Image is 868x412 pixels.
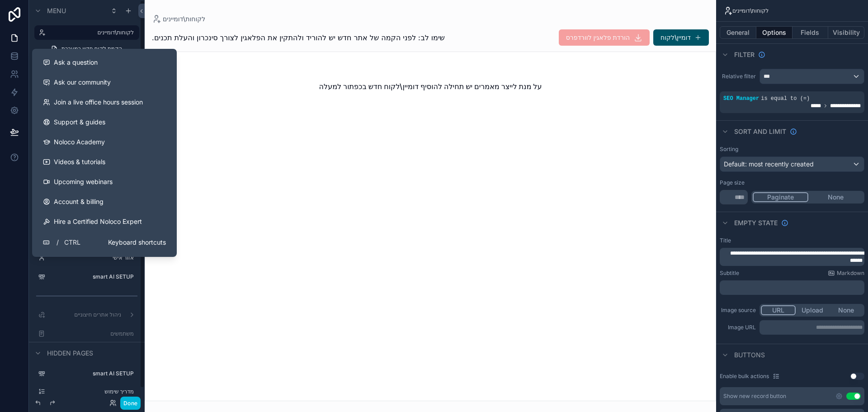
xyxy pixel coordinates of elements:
span: Buttons [734,350,765,360]
button: Hire a Certified Noloco Expert [36,212,173,232]
span: Hidden pages [47,349,93,358]
label: Enable bulk actions [720,373,769,380]
div: Show new record button [723,393,786,400]
label: Image URL [720,324,756,331]
span: Ask a question [54,58,98,67]
button: URL [761,305,796,315]
label: Sorting [720,146,738,153]
span: Account & billing [54,197,104,206]
a: Upcoming webinars [36,172,173,192]
button: None [808,192,863,202]
span: / [54,239,61,246]
span: Support & guides [54,118,105,127]
button: None [829,305,863,315]
div: scrollable content [759,320,864,335]
button: Fields [793,26,829,39]
label: Image source [720,307,756,314]
button: Keyboard shortcutsCtrl/ [36,232,173,253]
span: SEO Manager [723,95,759,102]
span: Empty state [734,218,778,227]
a: Ask our community [36,72,173,92]
button: General [720,26,756,39]
span: Menu [47,6,66,15]
button: Done [120,397,141,410]
a: Account & billing [36,192,173,212]
span: Videos & tutorials [54,157,105,166]
span: Join a live office hours session [54,98,143,107]
span: Upcoming webinars [54,177,113,186]
label: ניהול אתרים חיצוניים [49,311,121,318]
button: Options [756,26,793,39]
button: Ask a question [36,52,173,72]
label: Subtitle [720,270,739,277]
a: Join a live office hours session [36,92,173,112]
label: אזור אישי [49,254,134,261]
span: Markdown [837,270,864,277]
span: Ask our community [54,78,111,87]
span: Noloco Academy [54,137,105,147]
span: הקמת לקוח חדש במערכת [61,45,122,52]
label: Relative filter [720,73,756,80]
div: scrollable content [720,248,864,266]
label: smart AI SETUP [49,273,134,280]
span: Sort And Limit [734,127,786,136]
button: Paginate [753,192,808,202]
div: scrollable content [720,280,864,295]
button: Upload [796,305,830,315]
a: Support & guides [36,112,173,132]
a: Markdown [828,270,864,277]
a: Videos & tutorials [36,152,173,172]
span: Keyboard shortcuts [108,238,166,247]
a: Noloco Academy [36,132,173,152]
label: מדריך שימוש [49,388,134,395]
span: is equal to (=) [761,95,810,102]
span: Default: most recently created [724,160,814,168]
label: smart AI SETUP [49,370,134,377]
span: Ctrl [63,237,81,248]
span: Filter [734,50,755,59]
label: Title [720,237,731,244]
label: Page size [720,179,745,186]
span: Hire a Certified Noloco Expert [54,217,142,226]
button: Visibility [828,26,864,39]
span: לקוחות\דומיינים [732,7,769,14]
label: משתמשים [49,330,134,337]
label: לקוחות\דומיינים [49,29,134,36]
button: Default: most recently created [720,156,864,172]
a: הקמת לקוח חדש במערכת [45,42,139,56]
